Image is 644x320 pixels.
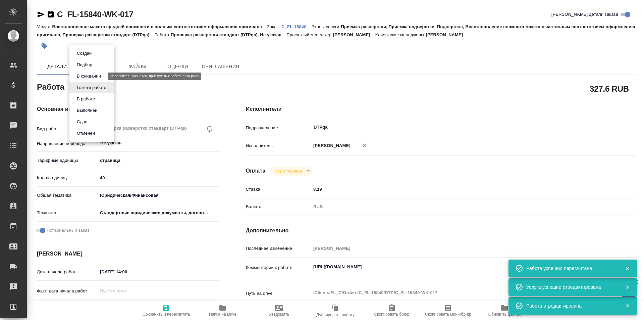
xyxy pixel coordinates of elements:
button: Готов к работе [75,84,108,91]
button: Выполнен [75,107,99,114]
div: Работа отредактирована [526,303,615,309]
button: Закрыть [621,265,634,271]
button: Сдан [75,118,89,126]
div: Работа успешно пересчитана [526,265,615,272]
button: В работе [75,95,97,103]
button: Подбор [75,61,94,68]
button: Отменен [75,130,97,137]
button: Закрыть [621,303,634,309]
button: В ожидании [75,73,103,80]
div: Услуга успешно отредактирована [526,284,615,290]
button: Закрыть [621,284,634,290]
button: Создан [75,50,94,57]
